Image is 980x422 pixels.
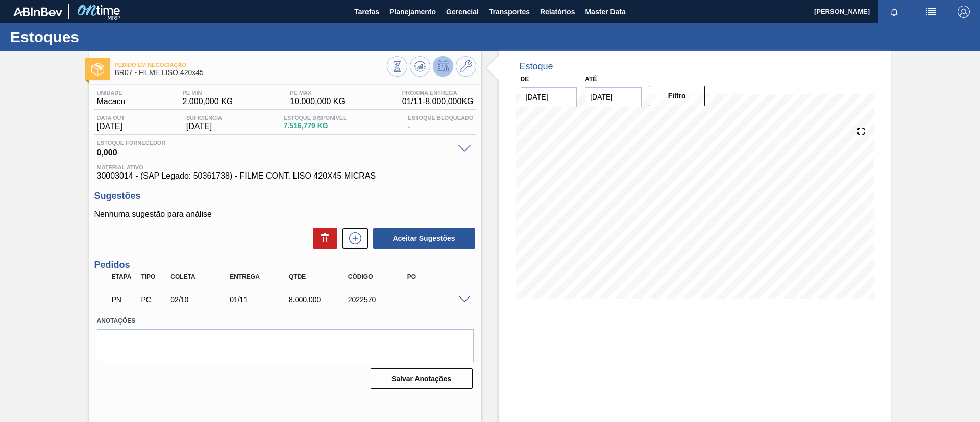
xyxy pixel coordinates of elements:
[97,314,474,329] label: Anotações
[168,295,234,304] div: 02/10/2025
[186,122,222,131] span: [DATE]
[433,56,453,77] button: Desprogramar Estoque
[94,210,476,219] p: Nenhuma sugestão para análise
[109,273,140,280] div: Etapa
[182,97,233,106] span: 2.000,000 KG
[402,90,474,96] span: Próxima Entrega
[585,76,597,83] label: Até
[94,260,476,270] h3: Pedidos
[346,273,412,280] div: Código
[97,146,453,156] span: 0,000
[290,90,345,96] span: PE MAX
[925,6,937,18] img: userActions
[227,295,293,304] div: 01/11/2025
[649,86,705,106] button: Filtro
[97,90,126,96] span: Unidade
[186,115,222,121] span: Suficiência
[290,97,345,106] span: 10.000,000 KG
[97,140,453,146] span: Estoque Fornecedor
[346,295,412,304] div: 2022570
[878,5,911,19] button: Notificações
[521,87,577,107] input: dd/mm/yyyy
[115,69,387,77] span: BR07 - FILME LISO 420x45
[112,295,137,304] p: PN
[520,61,553,72] div: Estoque
[97,171,474,181] span: 30003014 - (SAP Legado: 50361738) - FILME CONT. LISO 420X45 MICRAS
[387,56,407,77] button: Visão Geral dos Estoques
[446,6,479,18] span: Gerencial
[456,56,476,77] button: Ir ao Master Data / Geral
[308,228,337,249] div: Excluir Sugestões
[405,273,471,280] div: PO
[286,295,353,304] div: 8.000,000
[373,228,475,249] button: Aceitar Sugestões
[354,6,379,18] span: Tarefas
[540,6,575,18] span: Relatórios
[97,97,126,106] span: Macacu
[138,273,169,280] div: Tipo
[138,295,169,304] div: Pedido de Compra
[182,90,233,96] span: PE MIN
[97,164,474,170] span: Material ativo
[91,63,104,76] img: Ícone
[521,76,529,83] label: De
[286,273,353,280] div: Qtde
[585,87,642,107] input: dd/mm/yyyy
[13,7,62,16] img: TNhmsLtSVTkK8tSr43FrP2fwEKptu5GPRR3wAAAABJRU5ErkJggg==
[10,31,191,43] h1: Estoques
[94,191,476,202] h3: Sugestões
[97,122,125,131] span: [DATE]
[227,273,293,280] div: Entrega
[585,6,625,18] span: Master Data
[368,227,476,250] div: Aceitar Sugestões
[284,122,347,130] span: 7.516,779 KG
[97,115,125,121] span: Data out
[337,228,368,249] div: Nova sugestão
[402,97,474,106] span: 01/11 - 8.000,000 KG
[109,288,140,311] div: Pedido em Negociação
[405,115,476,131] div: -
[371,368,473,389] button: Salvar Anotações
[489,6,530,18] span: Transportes
[408,115,473,121] span: Estoque Bloqueado
[168,273,234,280] div: Coleta
[389,6,436,18] span: Planejamento
[115,62,387,68] span: Pedido em Negociação
[284,115,347,121] span: Estoque Disponível
[410,56,430,77] button: Atualizar Gráfico
[958,6,970,18] img: Logout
